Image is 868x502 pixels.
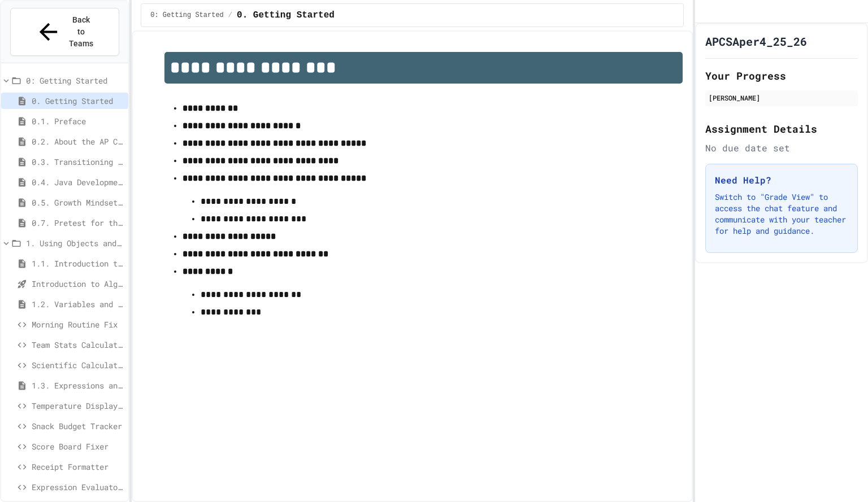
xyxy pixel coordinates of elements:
[32,339,124,351] span: Team Stats Calculator
[32,217,124,229] span: 0.7. Pretest for the AP CSA Exam
[26,75,124,86] span: 0: Getting Started
[32,136,124,147] span: 0.2. About the AP CSA Exam
[10,8,119,56] button: Back to Teams
[32,298,124,310] span: 1.2. Variables and Data Types
[32,379,124,391] span: 1.3. Expressions and Output [New]
[32,95,124,107] span: 0. Getting Started
[228,11,232,20] span: /
[715,173,848,187] h3: Need Help?
[32,318,124,330] span: Morning Routine Fix
[32,278,124,290] span: Introduction to Algorithms, Programming, and Compilers
[150,11,224,20] span: 0: Getting Started
[26,237,124,249] span: 1. Using Objects and Methods
[32,461,124,473] span: Receipt Formatter
[705,33,807,49] h1: APCSAper4_25_26
[68,14,95,50] span: Back to Teams
[705,68,858,84] h2: Your Progress
[705,141,858,155] div: No due date set
[709,93,854,103] div: [PERSON_NAME]
[705,121,858,137] h2: Assignment Details
[715,191,848,237] p: Switch to "Grade View" to access the chat feature and communicate with your teacher for help and ...
[32,156,124,168] span: 0.3. Transitioning from AP CSP to AP CSA
[32,359,124,371] span: Scientific Calculator
[32,420,124,432] span: Snack Budget Tracker
[32,176,124,188] span: 0.4. Java Development Environments
[32,400,124,412] span: Temperature Display Fix
[32,440,124,452] span: Score Board Fixer
[237,8,335,22] span: 0. Getting Started
[32,481,124,493] span: Expression Evaluator Fix
[32,115,124,127] span: 0.1. Preface
[32,257,124,269] span: 1.1. Introduction to Algorithms, Programming, and Compilers
[32,197,124,208] span: 0.5. Growth Mindset and Pair Programming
